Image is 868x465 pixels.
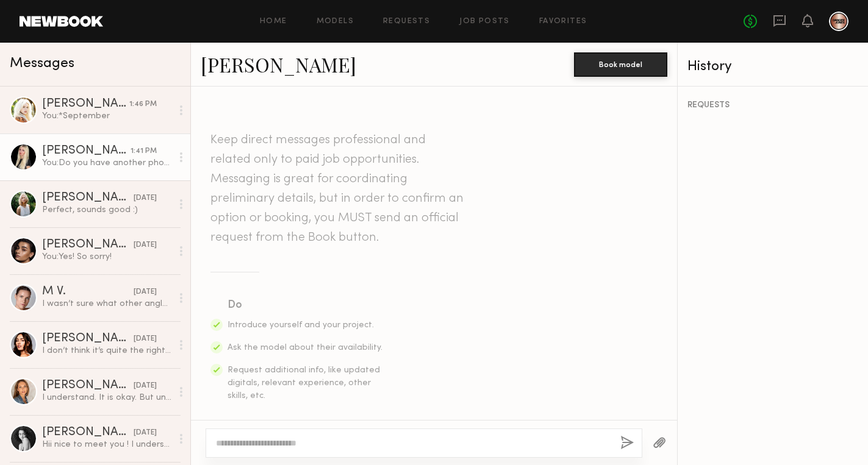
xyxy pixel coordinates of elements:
[228,321,374,329] span: Introduce yourself and your project.
[42,286,134,298] div: M V.
[539,18,587,26] a: Favorites
[134,380,157,392] div: [DATE]
[42,380,134,392] div: [PERSON_NAME]
[42,392,172,403] div: I understand. It is okay. But unfortunately I don’t remember. I did it 1,5 ago in [GEOGRAPHIC_DATA].
[42,427,134,439] div: [PERSON_NAME]
[383,18,430,26] a: Requests
[42,192,134,204] div: [PERSON_NAME]
[210,130,467,247] header: Keep direct messages professional and related only to paid job opportunities. Messaging is great ...
[10,57,74,71] span: Messages
[42,110,172,122] div: You: *September
[129,99,157,110] div: 1:46 PM
[317,18,354,26] a: Models
[134,427,157,439] div: [DATE]
[42,439,172,450] div: Hii nice to meet you ! I understand, however, I only accept payment as it’s important for me to s...
[260,18,287,26] a: Home
[201,51,356,77] a: [PERSON_NAME]
[134,193,157,204] div: [DATE]
[42,333,134,345] div: [PERSON_NAME]
[42,145,131,157] div: [PERSON_NAME]
[574,52,667,77] button: Book model
[42,345,172,357] div: I don’t think it’s quite the right project for me upon seeing the inspo, best of luck with castin...
[42,251,172,263] div: You: Yes! So sorry!
[134,286,157,298] div: [DATE]
[134,240,157,251] div: [DATE]
[42,204,172,216] div: Perfect, sounds good :)
[687,60,858,74] div: History
[228,344,382,352] span: Ask the model about their availability.
[42,239,134,251] div: [PERSON_NAME]
[459,18,510,26] a: Job Posts
[228,366,380,400] span: Request additional info, like updated digitals, relevant experience, other skills, etc.
[574,59,667,69] a: Book model
[228,297,384,314] div: Do
[42,298,172,310] div: I wasn’t sure what other angles you wanted, as the lowlights and length can be seen in my pics. I...
[687,101,858,110] div: REQUESTS
[42,157,172,169] div: You: Do you have another photo in natural light?
[131,146,157,157] div: 1:41 PM
[42,98,129,110] div: [PERSON_NAME]
[134,333,157,345] div: [DATE]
